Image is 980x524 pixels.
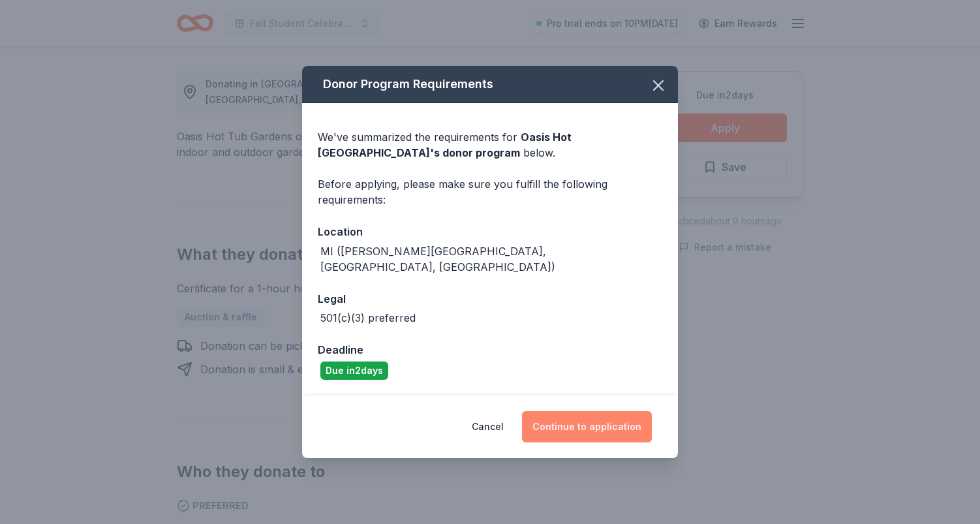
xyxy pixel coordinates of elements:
button: Cancel [472,411,504,442]
div: Deadline [318,341,662,358]
button: Continue to application [522,411,652,442]
div: Donor Program Requirements [302,66,678,103]
div: MI ([PERSON_NAME][GEOGRAPHIC_DATA], [GEOGRAPHIC_DATA], [GEOGRAPHIC_DATA]) [320,243,662,275]
div: Due in 2 days [320,362,388,380]
div: Location [318,223,662,240]
div: 501(c)(3) preferred [320,310,416,326]
div: Legal [318,290,662,307]
div: Before applying, please make sure you fulfill the following requirements: [318,176,662,208]
div: We've summarized the requirements for below. [318,129,662,161]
